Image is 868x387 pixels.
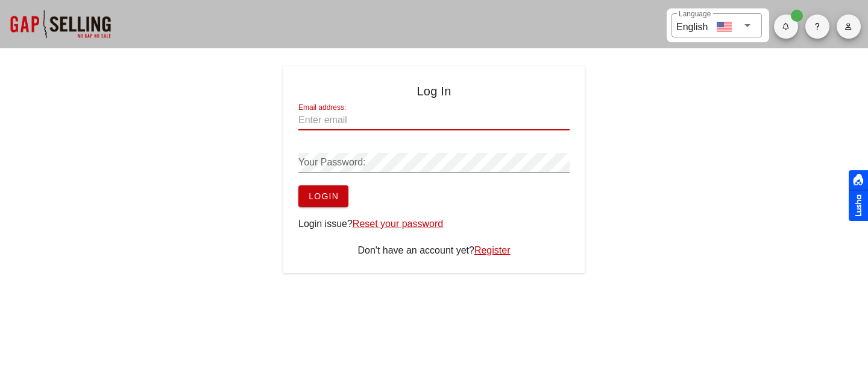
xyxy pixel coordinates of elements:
div: English [676,17,708,34]
div: Login issue? [298,217,570,231]
button: Login [298,185,348,207]
h4: Log In [298,82,570,101]
a: Register [474,245,511,255]
span: Badge [791,10,803,22]
div: Don't have an account yet? [298,243,570,258]
div: LanguageEnglish [671,13,762,37]
a: Reset your password [353,219,443,229]
input: Enter email [298,110,570,130]
label: Language [679,10,711,19]
label: Email address: [298,103,346,112]
span: Login [308,191,339,201]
